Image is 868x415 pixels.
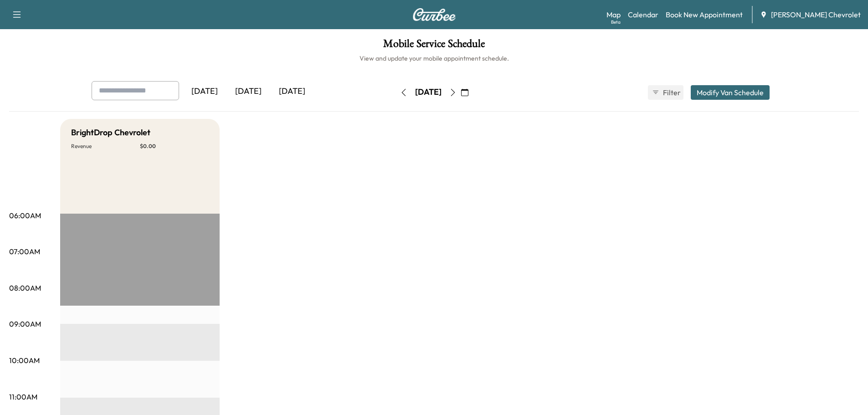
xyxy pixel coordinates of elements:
[183,81,226,102] div: [DATE]
[226,81,270,102] div: [DATE]
[648,85,683,100] button: Filter
[415,87,442,98] div: [DATE]
[9,391,37,402] p: 11:00AM
[71,143,140,150] p: Revenue
[270,81,314,102] div: [DATE]
[71,126,150,139] h5: BrightDrop Chevrolet
[611,19,621,26] div: Beta
[663,87,679,98] span: Filter
[9,210,41,221] p: 06:00AM
[9,355,40,366] p: 10:00AM
[9,246,40,257] p: 07:00AM
[606,9,621,20] a: MapBeta
[9,54,859,63] h6: View and update your mobile appointment schedule.
[771,9,861,20] span: [PERSON_NAME] Chevrolet
[628,9,658,20] a: Calendar
[9,318,41,329] p: 09:00AM
[9,38,859,54] h1: Mobile Service Schedule
[666,9,743,20] a: Book New Appointment
[691,85,770,100] button: Modify Van Schedule
[412,8,456,21] img: Curbee Logo
[9,282,41,293] p: 08:00AM
[140,143,209,150] p: $ 0.00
